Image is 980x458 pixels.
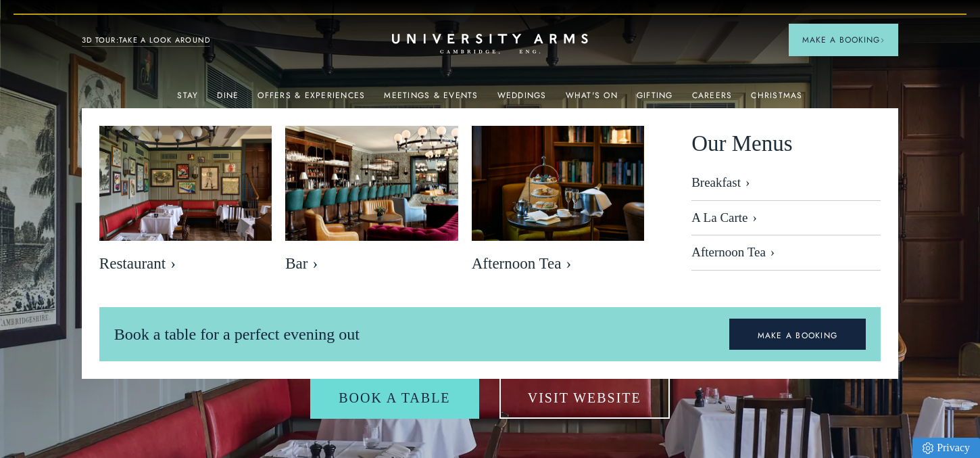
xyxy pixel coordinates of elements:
img: image-bebfa3899fb04038ade422a89983545adfd703f7-2500x1667-jpg [99,126,272,241]
a: image-bebfa3899fb04038ade422a89983545adfd703f7-2500x1667-jpg Restaurant [99,126,272,280]
a: MAKE A BOOKING [729,319,866,350]
img: Arrow icon [880,38,885,43]
a: What's On [566,91,618,108]
a: Dine [217,91,239,108]
a: Visit Website [499,377,670,419]
a: Weddings [497,91,547,108]
img: Privacy [923,442,933,454]
span: Afternoon Tea [472,254,644,273]
a: Gifting [637,91,673,108]
a: Afternoon Tea [691,235,881,271]
button: Make a BookingArrow icon [789,24,898,56]
a: 3D TOUR:TAKE A LOOK AROUND [82,35,211,47]
a: Offers & Experiences [258,91,365,108]
span: Restaurant [99,254,272,273]
a: image-eb2e3df6809416bccf7066a54a890525e7486f8d-2500x1667-jpg Afternoon Tea [472,126,644,280]
img: image-eb2e3df6809416bccf7066a54a890525e7486f8d-2500x1667-jpg [472,126,644,241]
a: Breakfast [691,175,881,201]
span: Bar [285,254,458,273]
a: Meetings & Events [384,91,478,108]
span: Make a Booking [802,34,885,46]
span: Book a table for a perfect evening out [114,325,360,343]
img: image-b49cb22997400f3f08bed174b2325b8c369ebe22-8192x5461-jpg [285,126,458,241]
a: image-b49cb22997400f3f08bed174b2325b8c369ebe22-8192x5461-jpg Bar [285,126,458,280]
a: Careers [692,91,733,108]
a: A La Carte [691,201,881,236]
a: Home [392,34,588,55]
a: Book a table [310,377,479,419]
span: Our Menus [691,126,792,162]
a: Privacy [912,438,980,458]
a: Stay [177,91,198,108]
a: Christmas [751,91,802,108]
